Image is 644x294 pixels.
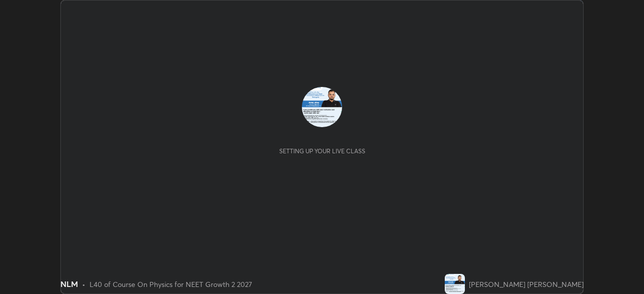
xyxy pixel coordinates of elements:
[279,147,365,155] div: Setting up your live class
[82,279,86,289] div: •
[90,279,252,289] div: L40 of Course On Physics for NEET Growth 2 2027
[469,279,584,289] div: [PERSON_NAME] [PERSON_NAME]
[445,274,465,294] img: 56fac2372bd54d6a89ffab81bd2c5eeb.jpg
[302,87,342,127] img: 56fac2372bd54d6a89ffab81bd2c5eeb.jpg
[60,278,78,290] div: NLM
